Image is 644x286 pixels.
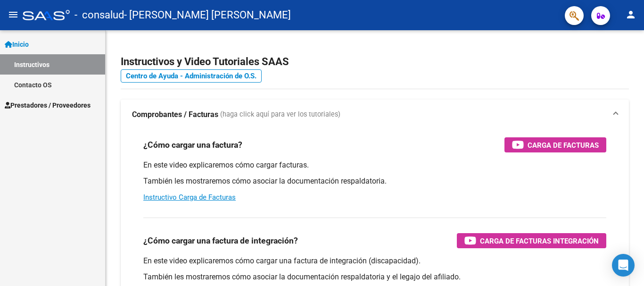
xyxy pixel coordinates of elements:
[132,109,218,120] strong: Comprobantes / Facturas
[143,193,236,202] a: Instructivo Carga de Facturas
[528,139,599,151] span: Carga de Facturas
[504,137,606,152] button: Carga de Facturas
[143,160,606,170] p: En este video explicaremos cómo cargar facturas.
[5,39,29,50] span: Inicio
[121,53,629,71] h2: Instructivos y Video Tutoriales SAAS
[121,100,629,130] mat-expansion-panel-header: Comprobantes / Facturas (haga click aquí para ver los tutoriales)
[124,5,291,25] span: - [PERSON_NAME] [PERSON_NAME]
[220,109,340,120] span: (haga click aquí para ver los tutoriales)
[457,233,606,248] button: Carga de Facturas Integración
[5,100,91,110] span: Prestadores / Proveedores
[143,234,298,247] h3: ¿Cómo cargar una factura de integración?
[121,69,262,83] a: Centro de Ayuda - Administración de O.S.
[143,256,606,266] p: En este video explicaremos cómo cargar una factura de integración (discapacidad).
[143,272,606,282] p: También les mostraremos cómo asociar la documentación respaldatoria y el legajo del afiliado.
[612,254,635,277] div: Open Intercom Messenger
[480,235,599,247] span: Carga de Facturas Integración
[8,9,19,20] mat-icon: menu
[74,5,124,25] span: - consalud
[143,176,606,186] p: También les mostraremos cómo asociar la documentación respaldatoria.
[143,138,242,151] h3: ¿Cómo cargar una factura?
[625,9,636,20] mat-icon: person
